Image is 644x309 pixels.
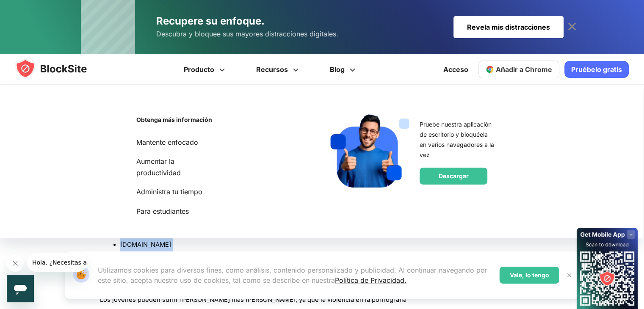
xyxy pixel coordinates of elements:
font: Acceso [443,65,468,74]
a: Pruébelo gratis [564,61,629,78]
font: Pruebe nuestra aplicación de escritorio y bloquéela en varios navegadores a la vez [420,121,494,158]
a: Mantente enfocado [136,137,219,148]
a: Política de Privacidad. [335,276,406,284]
font: Obtenga más información [136,116,212,123]
font: Blog [330,65,345,74]
font: Administra tu tiempo [136,188,202,196]
font: Producto [184,65,214,74]
img: Cerca [566,272,573,279]
img: blocksite-icon.5d769676.svg [15,58,103,79]
font: Hola. ¿Necesitas ayuda? [5,6,77,13]
font: [DOMAIN_NAME] [120,241,171,248]
iframe: Botón para iniciar la ventana de mensajería [7,275,34,302]
font: Descargar [439,172,469,179]
a: Aumentar la productividad [136,156,219,179]
font: Aumentar la productividad [136,157,181,177]
a: Producto [169,54,242,85]
font: Pruébelo gratis [571,65,622,74]
font: Añadir a Chrome [496,65,552,74]
button: Cerca [564,270,575,281]
font: Recupere su enfoque. [156,15,265,27]
a: Recursos [242,54,315,85]
a: Acceso [438,59,473,80]
font: Descubra y bloquee sus mayores distracciones digitales. [156,30,338,38]
font: Para estudiantes [136,207,189,215]
font: Recursos [256,65,288,74]
iframe: Mensaje de cierre [7,255,24,272]
font: Mantente enfocado [136,138,198,146]
iframe: Mensaje de la compañía [27,253,86,272]
a: Administra tu tiempo [136,186,219,198]
font: Utilizamos cookies para diversos fines, como análisis, contenido personalizado y publicidad. Al c... [98,266,487,284]
font: Revela mis distracciones [467,23,550,31]
a: Descargar [420,168,487,185]
a: Para estudiantes [136,206,219,217]
a: Añadir a Chrome [478,61,559,78]
img: chrome-icon.svg [486,65,494,74]
font: Vale, lo tengo [510,271,549,279]
a: Blog [315,54,372,85]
